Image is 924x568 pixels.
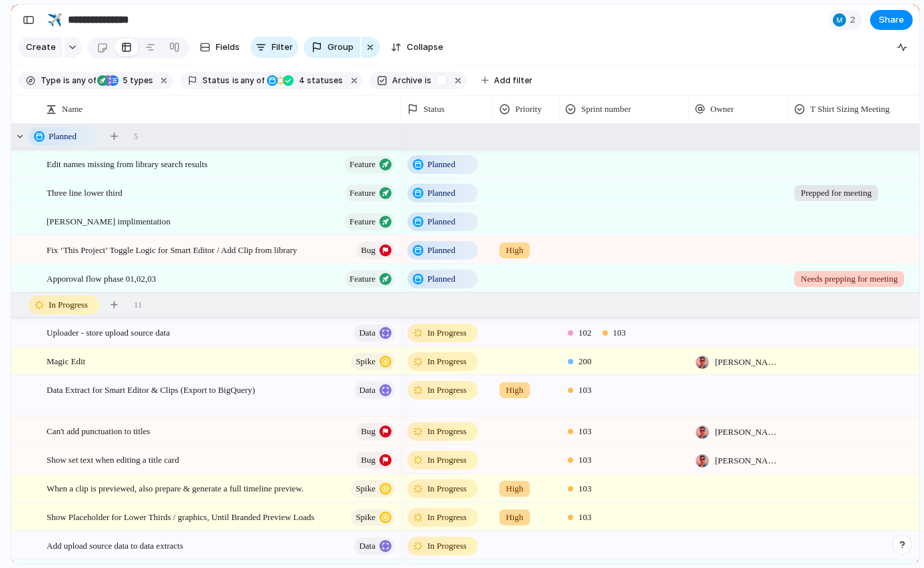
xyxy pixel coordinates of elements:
[578,453,592,467] span: 103
[425,75,431,87] span: is
[47,213,170,228] span: [PERSON_NAME] implimentation
[118,75,130,85] span: 5
[359,381,375,400] span: Data
[515,103,542,116] span: Priority
[97,73,156,88] button: 5 types
[328,41,353,54] span: Group
[47,423,150,438] span: Can't add punctuation to titles
[359,537,375,555] span: Data
[578,384,592,397] span: 103
[345,184,395,202] button: Feature
[715,454,782,467] span: [PERSON_NAME]
[578,482,592,495] span: 103
[578,425,592,438] span: 103
[427,326,467,340] span: In Progress
[295,75,343,87] span: statuses
[810,103,889,116] span: T Shirt Sizing Meeting
[427,186,455,200] span: Planned
[422,73,434,88] button: is
[47,537,183,553] span: Add upload source data to data extracts
[427,453,467,467] span: In Progress
[26,41,56,54] span: Create
[506,384,523,397] span: High
[349,212,375,231] span: Feature
[355,352,375,371] span: Spike
[879,13,904,27] span: Share
[61,73,99,88] button: isany of
[295,75,307,85] span: 4
[49,298,88,312] span: In Progress
[427,272,455,286] span: Planned
[62,103,83,116] span: Name
[578,355,592,368] span: 200
[427,158,455,171] span: Planned
[47,11,62,29] div: ✈️
[351,480,395,497] button: Spike
[44,9,65,31] button: ✈️
[47,451,179,467] span: Show set text when editing a title card
[349,155,375,174] span: Feature
[506,482,523,495] span: High
[715,356,782,369] span: [PERSON_NAME]
[354,537,395,555] button: Data
[47,184,122,200] span: Three line lower third
[715,426,782,439] span: [PERSON_NAME]
[272,41,293,54] span: Filter
[870,10,913,30] button: Share
[349,184,375,202] span: Feature
[506,511,523,524] span: High
[345,270,395,288] button: Feature
[47,324,170,340] span: Uploader - store upload source data
[351,353,395,370] button: Spike
[47,382,255,397] span: Data Extract for Smart Editor & Clips (Export to BigQuery)
[345,156,395,173] button: Feature
[216,41,240,54] span: Fields
[361,241,375,260] span: Bug
[356,451,395,469] button: Bug
[47,480,304,495] span: When a clip is previewed, also prepare & generate a full timeline preview.
[49,130,77,143] span: Planned
[134,298,142,312] span: 11
[427,482,467,495] span: In Progress
[250,37,298,58] button: Filter
[361,451,375,469] span: Bug
[427,425,467,438] span: In Progress
[473,71,541,90] button: Add filter
[354,382,395,399] button: Data
[354,324,395,342] button: Data
[134,130,138,143] span: 5
[230,73,268,88] button: isany of
[194,37,245,58] button: Fields
[427,355,467,368] span: In Progress
[361,422,375,441] span: Bug
[304,37,360,58] button: Group
[359,324,375,342] span: Data
[202,75,230,87] span: Status
[118,75,153,87] span: types
[850,13,859,27] span: 2
[392,75,422,87] span: Archive
[266,73,346,88] button: 4 statuses
[578,326,592,340] span: 102
[427,215,455,228] span: Planned
[494,75,533,87] span: Add filter
[423,103,445,116] span: Status
[427,244,455,257] span: Planned
[801,272,897,286] span: Needs prepping for meeting
[506,244,523,257] span: High
[349,270,375,288] span: Feature
[351,509,395,526] button: Spike
[710,103,734,116] span: Owner
[239,75,265,87] span: any of
[581,103,631,116] span: Sprint number
[47,509,314,524] span: Show Placeholder for Lower Thirds / graphics, Until Branded Preview Loads
[47,270,156,286] span: Apporoval flow phase 01,02,03
[63,75,70,87] span: is
[47,156,208,171] span: Edit names missing from library search results
[355,508,375,527] span: Spike
[355,479,375,498] span: Spike
[345,213,395,230] button: Feature
[356,423,395,440] button: Bug
[232,75,239,87] span: is
[18,37,63,58] button: Create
